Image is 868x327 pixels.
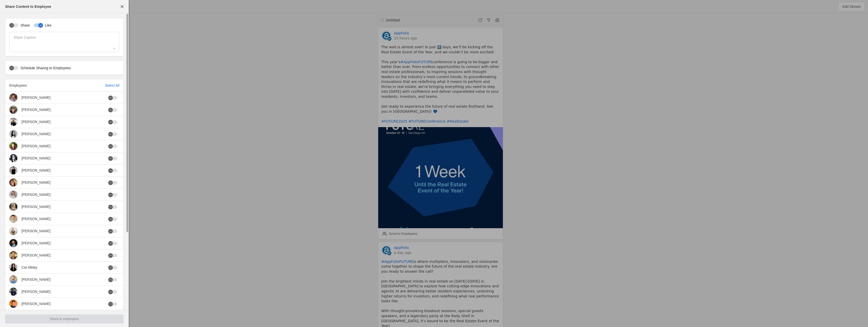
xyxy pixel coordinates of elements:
[9,178,17,186] img: cache
[21,95,50,100] div: [PERSON_NAME]
[21,265,37,270] div: Cat Allday
[21,241,50,246] div: [PERSON_NAME]
[21,228,50,233] div: [PERSON_NAME]
[21,144,50,149] div: [PERSON_NAME]
[9,251,17,259] img: cache
[9,154,17,162] img: cache
[18,23,30,28] label: Share
[21,204,50,209] div: [PERSON_NAME]
[5,4,51,9] div: Share Content to Employee
[21,156,50,161] div: [PERSON_NAME]
[9,106,17,114] img: cache
[9,166,17,174] img: cache
[21,216,50,221] div: [PERSON_NAME]
[21,119,50,124] div: [PERSON_NAME]
[9,215,17,223] img: cache
[105,83,119,88] div: Select All
[21,168,50,173] div: [PERSON_NAME]
[9,300,17,308] img: cache
[9,239,17,247] img: cache
[9,94,17,102] img: cache
[9,203,17,211] img: cache
[18,65,71,71] label: Schedule Sharing to Employees
[9,130,17,138] img: cache
[9,275,17,284] img: cache
[9,83,27,87] span: Employees
[9,263,17,271] img: cache
[9,227,17,235] img: cache
[21,180,50,185] div: [PERSON_NAME]
[21,301,50,306] div: [PERSON_NAME]
[9,288,17,296] img: cache
[13,34,36,40] mat-label: Share Caption
[21,131,50,136] div: [PERSON_NAME]
[9,142,17,150] img: cache
[9,191,17,199] img: cache
[21,192,50,197] div: [PERSON_NAME]
[21,289,50,294] div: [PERSON_NAME]
[21,277,50,282] div: [PERSON_NAME]
[9,118,17,126] img: cache
[43,23,51,28] label: Like
[21,253,50,258] div: [PERSON_NAME]
[21,107,50,112] div: [PERSON_NAME]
